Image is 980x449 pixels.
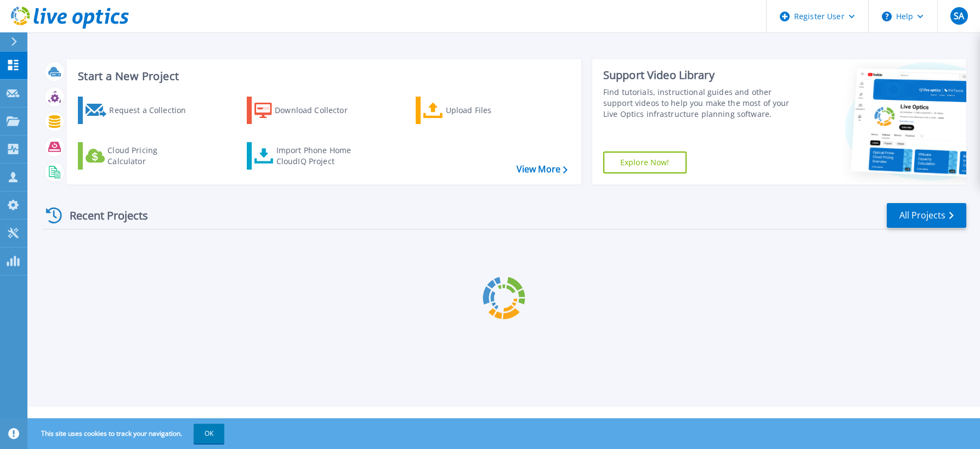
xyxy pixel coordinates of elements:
[78,142,200,170] a: Cloud Pricing Calculator
[78,70,567,82] h3: Start a New Project
[109,99,197,121] div: Request a Collection
[276,145,362,167] div: Import Phone Home CloudIQ Project
[954,12,964,20] span: SA
[517,164,568,175] a: View More
[887,203,966,228] a: All Projects
[42,202,163,229] div: Recent Projects
[603,87,793,120] div: Find tutorials, instructional guides and other support videos to help you make the most of your L...
[30,424,224,444] span: This site uses cookies to track your navigation.
[275,99,362,121] div: Download Collector
[247,97,369,124] a: Download Collector
[603,68,793,82] div: Support Video Library
[107,145,195,167] div: Cloud Pricing Calculator
[194,424,224,444] button: OK
[603,151,687,173] a: Explore Now!
[446,99,534,121] div: Upload Files
[78,97,200,124] a: Request a Collection
[416,97,538,124] a: Upload Files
